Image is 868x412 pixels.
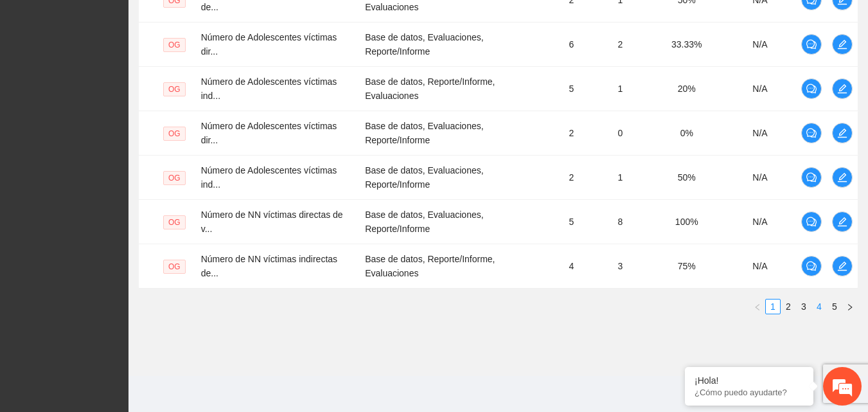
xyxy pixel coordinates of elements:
[360,22,551,67] td: Base de datos, Evaluaciones, Reporte/Informe
[551,22,591,67] td: 6
[801,256,822,276] button: comment
[211,6,242,37] div: Minimizar ventana de chat en vivo
[801,78,822,99] button: comment
[649,156,724,200] td: 50%
[801,123,822,143] button: comment
[833,128,852,138] span: edit
[750,299,765,314] li: Previous Page
[724,67,796,111] td: N/A
[801,34,822,55] button: comment
[551,200,591,244] td: 5
[833,217,852,227] span: edit
[551,156,591,200] td: 2
[832,123,853,143] button: edit
[201,121,337,145] span: Número de Adolescentes víctimas dir...
[827,299,842,314] li: 5
[551,111,591,156] td: 2
[649,244,724,289] td: 75%
[360,67,551,111] td: Base de datos, Reporte/Informe, Evaluaciones
[201,254,337,278] span: Número de NN víctimas indirectas de...
[551,244,591,289] td: 4
[724,156,796,200] td: N/A
[833,172,852,183] span: edit
[846,303,854,311] span: right
[163,215,186,229] span: OG
[67,66,216,82] div: Chatee con nosotros ahora
[6,275,245,320] textarea: Escriba su mensaje y pulse “Intro”
[163,260,186,274] span: OG
[765,299,781,314] li: 1
[360,244,551,289] td: Base de datos, Reporte/Informe, Evaluaciones
[649,67,724,111] td: 20%
[201,165,337,190] span: Número de Adolescentes víctimas ind...
[163,171,186,185] span: OG
[832,167,853,188] button: edit
[781,300,795,314] a: 2
[724,244,796,289] td: N/A
[649,200,724,244] td: 100%
[766,300,780,314] a: 1
[551,67,591,111] td: 5
[842,299,858,314] li: Next Page
[832,34,853,55] button: edit
[796,299,811,314] li: 3
[833,39,852,49] span: edit
[75,134,177,264] span: Estamos en línea.
[797,300,811,314] a: 3
[201,76,337,101] span: Número de Adolescentes víctimas ind...
[833,261,852,271] span: edit
[724,200,796,244] td: N/A
[828,300,842,314] a: 5
[832,78,853,99] button: edit
[163,82,186,96] span: OG
[781,299,796,314] li: 2
[201,210,343,234] span: Número de NN víctimas directas de v...
[591,244,649,289] td: 3
[591,111,649,156] td: 0
[163,127,186,141] span: OG
[360,156,551,200] td: Base de datos, Evaluaciones, Reporte/Informe
[724,22,796,67] td: N/A
[724,111,796,156] td: N/A
[832,256,853,276] button: edit
[591,67,649,111] td: 1
[591,200,649,244] td: 8
[801,167,822,188] button: comment
[833,84,852,94] span: edit
[695,388,804,397] p: ¿Cómo puedo ayudarte?
[754,303,761,311] span: left
[812,300,826,314] a: 4
[360,200,551,244] td: Base de datos, Evaluaciones, Reporte/Informe
[695,375,804,386] div: ¡Hola!
[801,211,822,232] button: comment
[842,299,858,314] button: right
[750,299,765,314] button: left
[811,299,827,314] li: 4
[832,211,853,232] button: edit
[201,32,337,57] span: Número de Adolescentes víctimas dir...
[591,22,649,67] td: 2
[163,38,186,52] span: OG
[649,22,724,67] td: 33.33%
[649,111,724,156] td: 0%
[360,111,551,156] td: Base de datos, Evaluaciones, Reporte/Informe
[591,156,649,200] td: 1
